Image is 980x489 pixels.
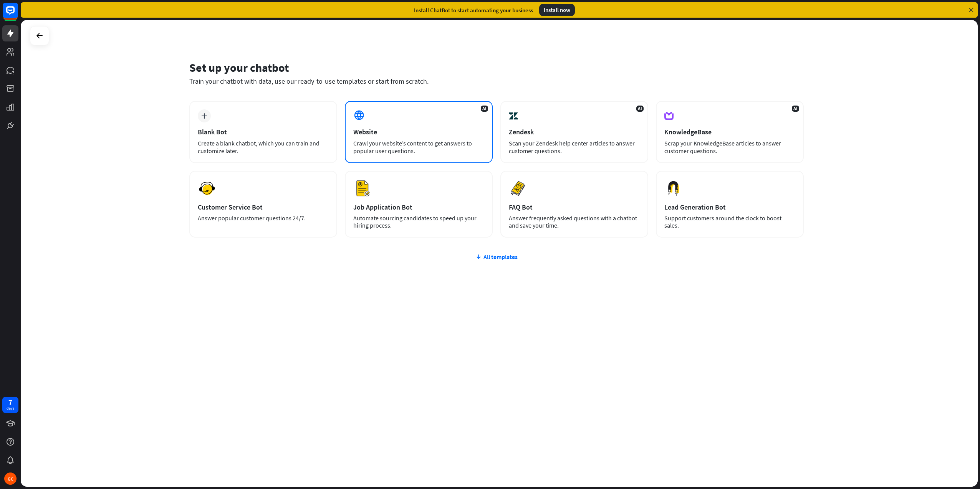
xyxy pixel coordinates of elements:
div: GC [4,472,17,485]
div: Install now [539,4,575,16]
button: Open LiveChat chat widget [6,3,29,26]
div: Customer Service Bot [198,203,329,211]
div: Set up your chatbot [189,60,804,75]
div: Answer popular customer questions 24/7. [198,215,329,222]
div: Job Application Bot [353,203,484,211]
div: KnowledgeBase [664,127,795,136]
div: Train your chatbot with data, use our ready-to-use templates or start from scratch. [189,77,804,86]
div: days [7,406,14,411]
div: Support customers around the clock to boost sales. [664,215,795,229]
div: Blank Bot [198,127,329,136]
div: Crawl your website’s content to get answers to popular user questions. [353,139,484,155]
div: Zendesk [509,127,640,136]
i: plus [201,113,207,119]
div: Lead Generation Bot [664,203,795,211]
div: Website [353,127,484,136]
div: Create a blank chatbot, which you can train and customize later. [198,139,329,155]
div: FAQ Bot [509,203,640,211]
div: Install ChatBot to start automating your business [414,7,533,14]
div: All templates [189,253,804,261]
div: Answer frequently asked questions with a chatbot and save your time. [509,215,640,229]
a: 7 days [2,397,18,413]
div: Scan your Zendesk help center articles to answer customer questions. [509,139,640,155]
div: Automate sourcing candidates to speed up your hiring process. [353,215,484,229]
div: Scrap your KnowledgeBase articles to answer customer questions. [664,139,795,155]
span: AI [481,106,488,112]
div: 7 [8,399,12,406]
span: AI [792,106,799,112]
span: AI [636,106,644,112]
